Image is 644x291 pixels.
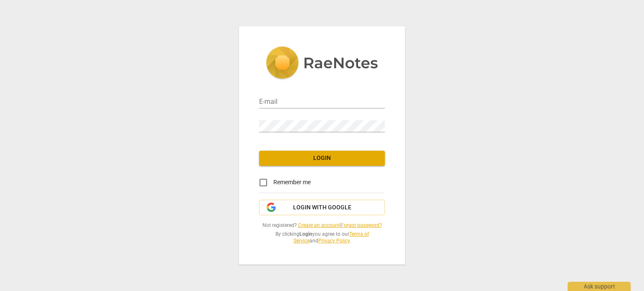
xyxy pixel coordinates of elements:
button: Login with Google [259,200,385,216]
button: Login [259,151,385,166]
span: Login with Google [293,203,351,212]
a: Terms of Service [293,231,369,244]
span: By clicking you agree to our and . [259,231,385,245]
img: 5ac2273c67554f335776073100b6d88f.svg [266,46,378,81]
a: Forgot password? [341,222,382,228]
div: Ask support [568,282,631,291]
a: Privacy Policy [318,238,350,244]
b: Login [299,231,312,237]
span: Not registered? | [259,222,385,229]
a: Create an account [298,222,340,228]
span: Remember me [273,178,311,187]
span: Login [266,154,378,162]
